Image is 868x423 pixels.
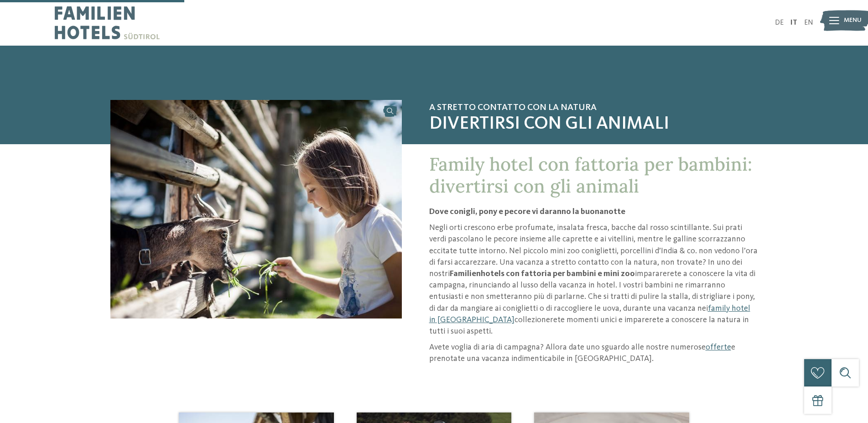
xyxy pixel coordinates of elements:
[429,208,625,216] strong: Dove conigli, pony e pecore vi daranno la buonanotte
[429,342,758,365] p: Avete voglia di aria di campagna? Allora date uno sguardo alle nostre numerose e prenotate una va...
[429,222,758,337] p: Negli orti crescono erbe profumate, insalata fresca, bacche dal rosso scintillante. Sui prati ver...
[429,113,758,135] span: Divertirsi con gli animali
[804,19,813,26] a: EN
[790,19,797,26] a: IT
[429,304,750,324] a: family hotel in [GEOGRAPHIC_DATA]
[844,16,862,25] span: Menu
[429,152,752,198] span: Family hotel con fattoria per bambini: divertirsi con gli animali
[706,343,731,351] a: offerte
[110,100,402,319] img: Fattoria per bambini nei Familienhotel: un sogno
[429,102,758,113] span: A stretto contatto con la natura
[775,19,784,26] a: DE
[450,270,635,278] strong: Familienhotels con fattoria per bambini e mini zoo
